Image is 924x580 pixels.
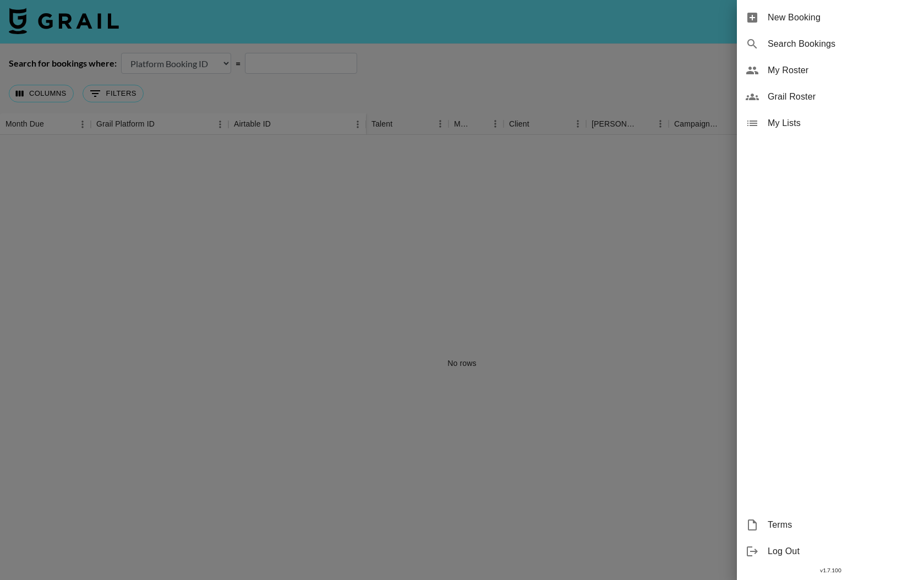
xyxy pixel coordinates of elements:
[737,4,924,31] div: New Booking
[768,37,915,51] span: Search Bookings
[768,545,915,558] span: Log Out
[768,518,915,532] span: Terms
[737,538,924,565] div: Log Out
[737,565,924,576] div: v 1.7.100
[768,11,915,24] span: New Booking
[737,110,924,136] div: My Lists
[737,57,924,84] div: My Roster
[737,84,924,110] div: Grail Roster
[768,64,915,77] span: My Roster
[737,512,924,538] div: Terms
[768,117,915,130] span: My Lists
[768,90,915,103] span: Grail Roster
[737,31,924,57] div: Search Bookings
